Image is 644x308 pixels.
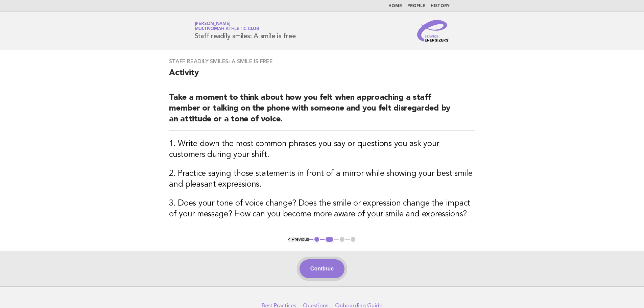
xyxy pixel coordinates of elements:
[288,237,309,242] button: < Previous
[325,236,334,243] button: 2
[195,22,296,40] h1: Staff readily smiles: A smile is free
[169,58,475,65] h3: Staff readily smiles: A smile is free
[300,259,344,278] button: Continue
[431,4,450,8] a: History
[169,68,475,84] h2: Activity
[169,139,475,160] h3: 1. Write down the most common phrases you say or questions you ask your customers during your shift.
[169,198,475,220] h3: 3. Does your tone of voice change? Does the smile or expression change the impact of your message...
[169,168,475,190] h3: 2. Practice saying those statements in front of a mirror while showing your best smile and pleasa...
[195,22,259,31] a: [PERSON_NAME]Multnomah Athletic Club
[417,20,450,42] img: Service Energizers
[388,4,402,8] a: Home
[313,236,320,243] button: 1
[407,4,425,8] a: Profile
[169,92,475,131] h2: Take a moment to think about how you felt when approaching a staff member or talking on the phone...
[195,27,259,31] span: Multnomah Athletic Club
